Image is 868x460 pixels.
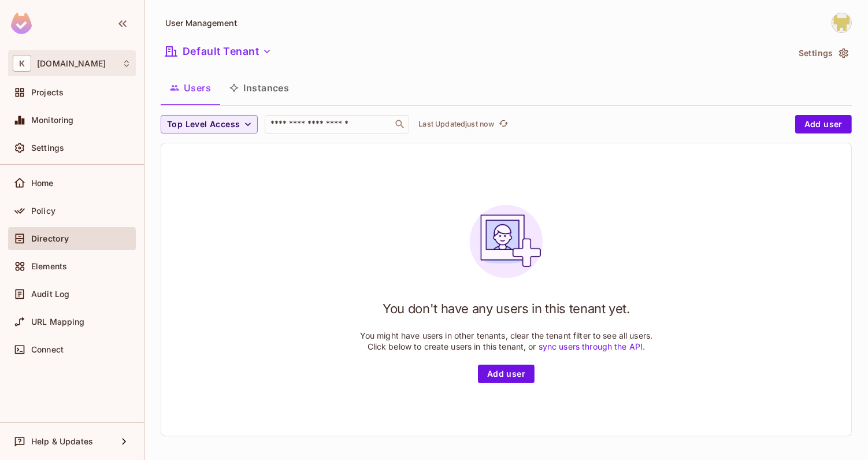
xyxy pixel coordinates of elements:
span: Workspace: kantar.com [37,59,106,68]
span: Click to refresh data [494,117,510,131]
span: Help & Updates [31,437,93,446]
p: Last Updated just now [418,120,494,129]
span: User Management [165,17,238,28]
span: K [13,55,31,72]
button: Default Tenant [161,42,276,61]
span: URL Mapping [31,317,85,327]
span: Elements [31,262,67,271]
span: Directory [31,234,69,243]
span: Top Level Access [167,117,240,132]
span: Home [31,179,54,188]
button: Add user [795,115,852,133]
span: Projects [31,88,64,97]
span: Audit Log [31,290,69,299]
button: Settings [794,44,852,62]
button: Instances [220,73,298,102]
a: sync users through the API. [539,342,646,351]
span: Settings [31,143,64,153]
button: Users [161,73,220,102]
button: Add user [478,365,535,383]
span: Monitoring [31,116,74,125]
img: SReyMgAAAABJRU5ErkJggg== [11,13,32,34]
span: Connect [31,345,64,354]
button: refresh [496,117,510,131]
img: Girishankar.VP@kantar.com [832,13,851,32]
h1: You don't have any users in this tenant yet. [383,300,630,317]
button: Top Level Access [161,115,258,133]
p: You might have users in other tenants, clear the tenant filter to see all users. Click below to c... [360,330,653,352]
span: Policy [31,206,55,216]
span: refresh [499,118,509,130]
